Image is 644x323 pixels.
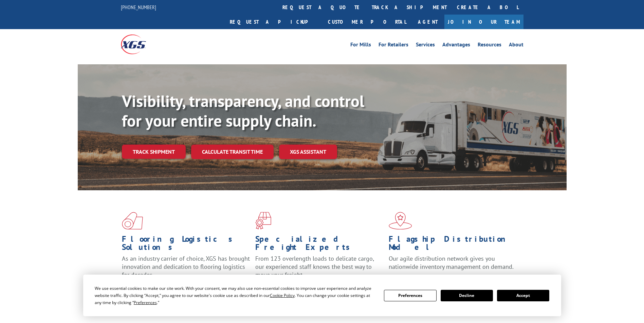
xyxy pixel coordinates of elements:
img: xgs-icon-focused-on-flooring-red [255,212,271,230]
a: Services [416,42,435,49]
div: We use essential cookies to make our site work. With your consent, we may also use non-essential ... [95,285,376,306]
img: xgs-icon-total-supply-chain-intelligence-red [122,212,143,230]
a: Calculate transit time [191,145,274,159]
b: Visibility, transparency, and control for your entire supply chain. [122,90,364,131]
p: From 123 overlength loads to delicate cargo, our experienced staff knows the best way to move you... [255,255,384,285]
span: Cookie Policy [270,293,295,298]
h1: Flagship Distribution Model [389,235,517,255]
a: XGS ASSISTANT [279,145,337,159]
span: Preferences [134,300,157,305]
a: Track shipment [122,145,186,159]
a: [PHONE_NUMBER] [121,4,156,10]
a: Request a pickup [225,15,323,29]
button: Accept [497,290,549,301]
button: Preferences [384,290,436,301]
span: Our agile distribution network gives you nationwide inventory management on demand. [389,255,514,271]
h1: Flooring Logistics Solutions [122,235,250,255]
button: Decline [441,290,493,301]
a: Join Our Team [444,15,523,29]
a: For Retailers [379,42,408,49]
a: For Mills [350,42,371,49]
a: Resources [478,42,501,49]
img: xgs-icon-flagship-distribution-model-red [389,212,412,230]
h1: Specialized Freight Experts [255,235,384,255]
div: Cookie Consent Prompt [83,275,561,316]
span: As an industry carrier of choice, XGS has brought innovation and dedication to flooring logistics... [122,255,250,279]
a: Customer Portal [323,15,411,29]
a: Advantages [442,42,470,49]
a: Agent [411,15,444,29]
a: About [509,42,523,49]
